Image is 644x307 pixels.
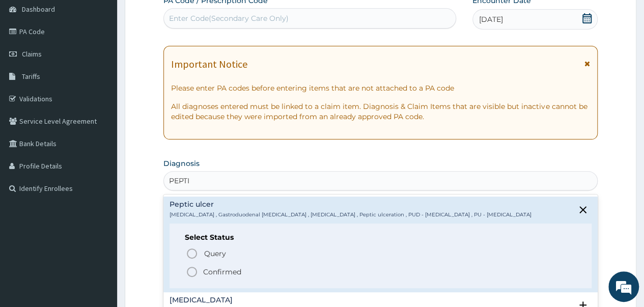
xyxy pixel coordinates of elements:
span: Claims [22,49,42,59]
span: Query [204,248,226,259]
div: Minimize live chat window [167,5,191,30]
p: [MEDICAL_DATA] , Gastroduodenal [MEDICAL_DATA] , [MEDICAL_DATA] , Peptic ulceration , PUD - [MEDI... [170,211,531,218]
i: status option filled [186,266,198,278]
span: Tariffs [22,72,40,81]
i: status option query [186,247,198,260]
h6: Select Status [185,234,576,241]
p: All diagnoses entered must be linked to a claim item. Diagnosis & Claim Items that are visible bu... [171,101,590,122]
p: Please enter PA codes before entering items that are not attached to a PA code [171,83,590,93]
span: [DATE] [479,14,503,24]
textarea: Type your message and hit 'Enter' [5,202,194,237]
h4: [MEDICAL_DATA] [170,296,522,304]
span: Dashboard [22,5,55,14]
span: We're online! [59,90,141,193]
label: Diagnosis [163,158,200,169]
img: d_794563401_company_1708531726252_794563401 [19,51,41,76]
i: close select status [577,204,589,216]
h4: Peptic ulcer [170,201,531,208]
p: Confirmed [203,267,241,277]
h1: Important Notice [171,59,247,70]
div: Enter Code(Secondary Care Only) [169,13,289,23]
div: Chat with us now [53,57,171,70]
